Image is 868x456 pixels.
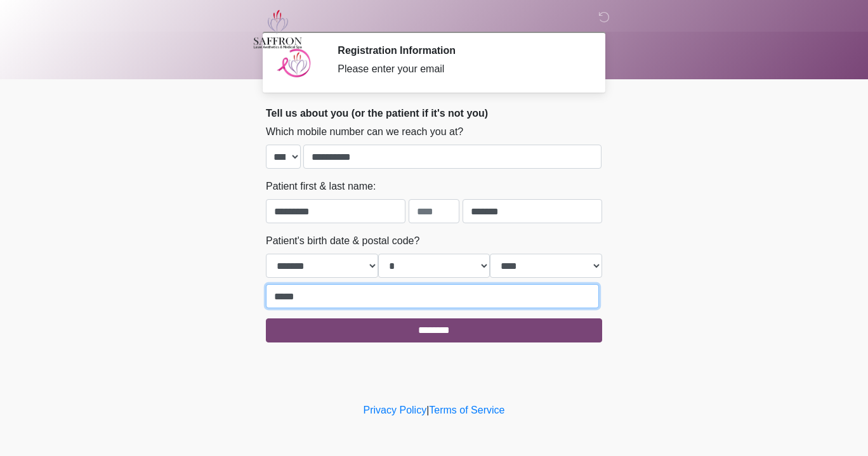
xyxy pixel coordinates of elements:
a: Privacy Policy [364,405,427,415]
label: Which mobile number can we reach you at? [266,124,463,140]
a: Terms of Service [429,405,504,415]
label: Patient's birth date & postal code? [266,233,419,249]
img: Agent Avatar [275,44,313,82]
img: Saffron Laser Aesthetics and Medical Spa Logo [253,10,303,49]
a: | [426,405,429,415]
label: Patient first & last name: [266,179,376,194]
h2: Tell us about you (or the patient if it's not you) [266,107,602,119]
div: Please enter your email [338,62,583,77]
